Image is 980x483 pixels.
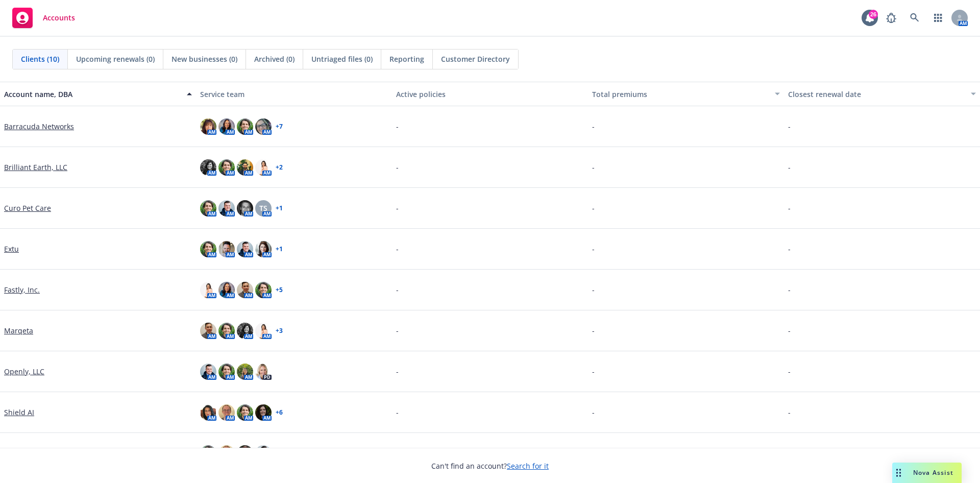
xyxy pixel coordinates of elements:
span: - [592,162,595,173]
a: Shield AI [4,407,34,418]
span: - [396,325,399,336]
img: photo [237,118,253,135]
a: Brilliant Earth, LLC [4,162,67,173]
img: photo [218,282,235,298]
a: Report a Bug [881,8,901,28]
span: Can't find an account? [431,461,549,471]
img: photo [218,159,235,176]
a: + 7 [276,124,283,130]
span: - [592,121,595,132]
img: photo [200,445,216,462]
span: - [592,244,595,254]
span: - [592,407,595,418]
img: photo [237,159,253,176]
a: Marqeta [4,325,33,336]
a: Switch app [928,8,948,28]
a: Extu [4,244,19,254]
img: photo [200,159,216,176]
img: photo [218,445,235,462]
img: photo [200,241,216,257]
img: photo [218,200,235,216]
img: photo [255,445,272,462]
a: + 1 [276,205,283,211]
div: Closest renewal date [788,89,965,100]
img: photo [237,200,253,216]
img: photo [200,404,216,421]
img: photo [237,241,253,257]
button: Total premiums [588,82,784,106]
a: + 3 [276,328,283,334]
img: photo [255,159,272,176]
span: - [396,203,399,213]
span: Nova Assist [913,468,953,477]
span: - [788,203,791,213]
img: photo [237,282,253,298]
a: Fastly, Inc. [4,284,40,295]
span: Customer Directory [441,54,510,64]
a: + 1 [276,246,283,252]
span: Accounts [43,14,75,22]
img: photo [237,323,253,339]
img: photo [200,282,216,298]
img: photo [200,323,216,339]
img: photo [255,118,272,135]
span: - [788,284,791,295]
span: Untriaged files (0) [311,54,373,64]
span: - [592,325,595,336]
img: photo [255,404,272,421]
span: - [788,244,791,254]
span: - [788,325,791,336]
span: - [592,284,595,295]
span: Archived (0) [254,54,295,64]
img: photo [237,364,253,380]
img: photo [255,241,272,257]
button: Service team [196,82,392,106]
img: photo [218,404,235,421]
span: - [788,366,791,377]
a: Barracuda Networks [4,121,74,132]
img: photo [237,445,253,462]
a: + 2 [276,164,283,171]
span: - [396,366,399,377]
span: - [592,366,595,377]
img: photo [237,404,253,421]
button: Active policies [392,82,588,106]
span: - [396,244,399,254]
a: + 6 [276,409,283,416]
img: photo [200,118,216,135]
span: Upcoming renewals (0) [76,54,155,64]
img: photo [218,118,235,135]
span: - [396,162,399,173]
div: Drag to move [892,463,905,483]
span: - [788,162,791,173]
button: Nova Assist [892,463,962,483]
img: photo [200,364,216,380]
img: photo [255,282,272,298]
span: Clients (10) [21,54,59,64]
a: Search for it [507,461,549,471]
img: photo [218,323,235,339]
img: photo [218,241,235,257]
img: photo [255,323,272,339]
span: - [788,121,791,132]
img: photo [218,364,235,380]
img: photo [255,364,272,380]
span: - [396,121,399,132]
div: Active policies [396,89,584,100]
span: - [396,284,399,295]
div: Account name, DBA [4,89,181,100]
span: - [592,203,595,213]
a: Curo Pet Care [4,203,51,213]
span: - [396,407,399,418]
a: Search [904,8,925,28]
img: photo [200,200,216,216]
span: TS [259,203,267,213]
span: - [788,407,791,418]
div: 26 [869,10,878,19]
span: Reporting [389,54,424,64]
div: Total premiums [592,89,769,100]
a: Accounts [8,4,79,32]
a: Openly, LLC [4,366,44,377]
span: New businesses (0) [171,54,237,64]
button: Closest renewal date [784,82,980,106]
